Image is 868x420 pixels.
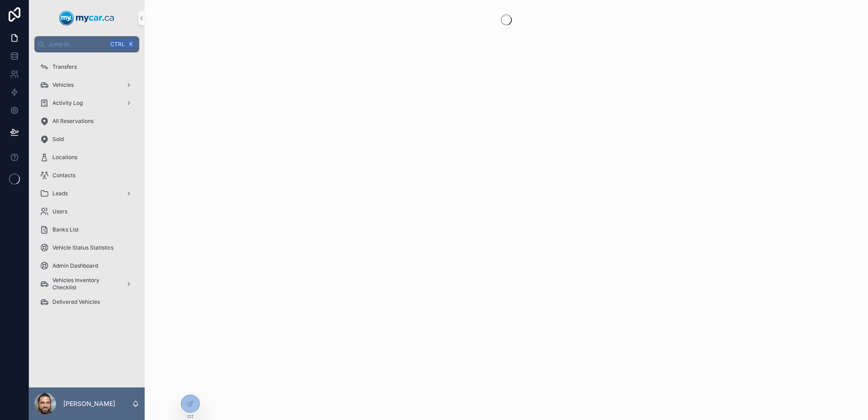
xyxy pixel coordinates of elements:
[34,95,139,111] a: Activity Log
[52,208,67,215] span: Users
[48,41,106,48] span: Jump to...
[34,59,139,75] a: Transfers
[34,36,139,52] button: Jump to...CtrlK
[52,226,79,233] span: Banks List
[34,113,139,129] a: All Reservations
[52,277,118,291] span: Vehicles Inventory Checklist
[34,131,139,147] a: Sold
[34,203,139,220] a: Users
[34,258,139,274] a: Admin Dashboard
[34,77,139,93] a: Vehicles
[52,154,77,161] span: Locations
[34,149,139,165] a: Locations
[52,81,74,89] span: Vehicles
[52,118,94,125] span: All Reservations
[52,99,83,107] span: Activity Log
[34,185,139,202] a: Leads
[52,262,98,269] span: Admin Dashboard
[52,190,68,197] span: Leads
[52,298,100,306] span: Delivered Vehicles
[34,240,139,256] a: Vehicle Status Statistics
[29,52,145,322] div: scrollable content
[34,222,139,238] a: Banks List
[63,399,115,408] p: [PERSON_NAME]
[52,63,77,71] span: Transfers
[34,167,139,184] a: Contacts
[52,244,113,251] span: Vehicle Status Statistics
[52,172,75,179] span: Contacts
[34,276,139,292] a: Vehicles Inventory Checklist
[52,136,64,143] span: Sold
[34,294,139,310] a: Delivered Vehicles
[109,40,126,49] span: Ctrl
[59,11,114,25] img: App logo
[127,41,135,48] span: K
